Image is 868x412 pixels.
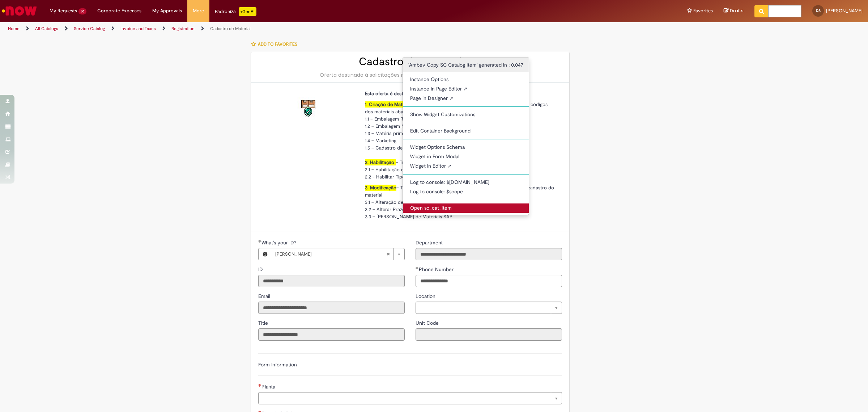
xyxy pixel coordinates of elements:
a: Log to console: $[DOMAIN_NAME] [403,178,529,187]
a: Widget in Editor ➚ [403,161,529,171]
a: Instance in Page Editor ➚ [403,84,529,94]
a: Widget Options Schema [403,143,529,152]
a: Show Widget Customizations [403,110,529,119]
a: Log to console: $scope [403,187,529,197]
a: Widget in Form Modal [403,152,529,161]
a: Open sc_cat_item [403,203,529,213]
a: Instance Options [403,75,529,84]
a: Edit Container Background [403,126,529,136]
a: Page in Designer ➚ [403,94,529,103]
li: 'Ambev Copy SC Catalog Item' generated in : 0.047 [403,58,529,72]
